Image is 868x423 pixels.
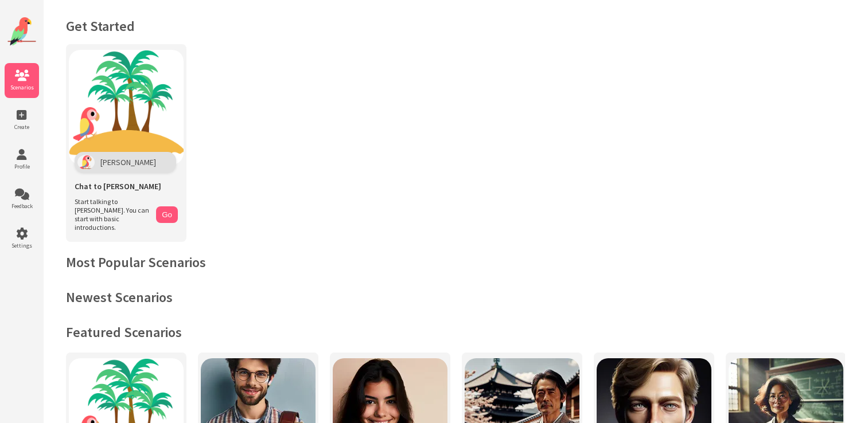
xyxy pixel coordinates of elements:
[66,17,845,35] h1: Get Started
[66,288,845,306] h2: Newest Scenarios
[5,163,39,170] span: Profile
[75,181,161,191] span: Chat to [PERSON_NAME]
[5,123,39,131] span: Create
[5,202,39,210] span: Feedback
[156,206,178,223] button: Go
[100,157,156,167] span: [PERSON_NAME]
[66,253,845,271] h2: Most Popular Scenarios
[7,17,36,46] img: Website Logo
[69,50,184,164] img: Chat with Polly
[77,155,95,170] img: Polly
[75,197,150,232] span: Start talking to [PERSON_NAME]. You can start with basic introductions.
[66,323,845,341] h2: Featured Scenarios
[5,84,39,91] span: Scenarios
[5,242,39,249] span: Settings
